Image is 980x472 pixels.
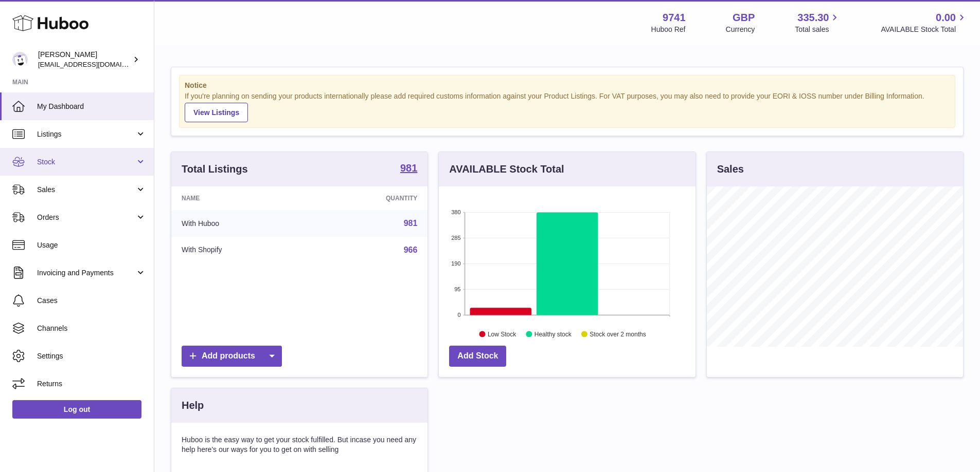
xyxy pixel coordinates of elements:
[185,91,950,122] div: If you're planning on sending your products internationally please add required customs informati...
[733,11,755,25] strong: GBP
[12,400,141,419] a: Log out
[717,162,744,176] h3: Sales
[404,219,418,228] a: 981
[663,11,686,25] strong: 9741
[881,11,968,34] a: 0.00 AVAILABLE Stock Total
[185,103,248,122] a: View Listings
[881,25,968,34] span: AVAILABLE Stock Total
[797,11,829,25] span: 335.30
[37,296,146,306] span: Cases
[171,237,310,263] td: With Shopify
[726,25,755,34] div: Currency
[182,435,417,455] p: Huboo is the easy way to get your stock fulfilled. But incase you need any help here's our ways f...
[590,330,646,337] text: Stock over 2 months
[185,81,950,90] strong: Notice
[936,11,956,25] span: 0.00
[488,330,516,337] text: Low Stock
[38,60,151,68] span: [EMAIL_ADDRESS][DOMAIN_NAME]
[458,312,461,318] text: 0
[37,240,146,250] span: Usage
[37,102,146,111] span: My Dashboard
[451,235,460,241] text: 285
[37,185,135,195] span: Sales
[310,186,428,210] th: Quantity
[400,163,417,175] a: 981
[182,346,282,367] a: Add products
[451,209,460,215] text: 380
[449,346,506,367] a: Add Stock
[38,50,131,69] div: [PERSON_NAME]
[37,213,135,222] span: Orders
[795,25,841,34] span: Total sales
[37,324,146,333] span: Channels
[37,157,135,167] span: Stock
[449,162,564,176] h3: AVAILABLE Stock Total
[171,186,310,210] th: Name
[182,399,204,412] h3: Help
[182,162,248,176] h3: Total Listings
[451,260,460,267] text: 190
[37,379,146,389] span: Returns
[534,330,572,337] text: Healthy stock
[37,351,146,361] span: Settings
[404,246,418,254] a: 966
[400,163,417,173] strong: 981
[171,210,310,237] td: With Huboo
[651,25,686,34] div: Huboo Ref
[37,268,135,278] span: Invoicing and Payments
[12,52,28,67] img: aaronconwaysbo@gmail.com
[37,129,135,139] span: Listings
[455,286,461,292] text: 95
[795,11,841,34] a: 335.30 Total sales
